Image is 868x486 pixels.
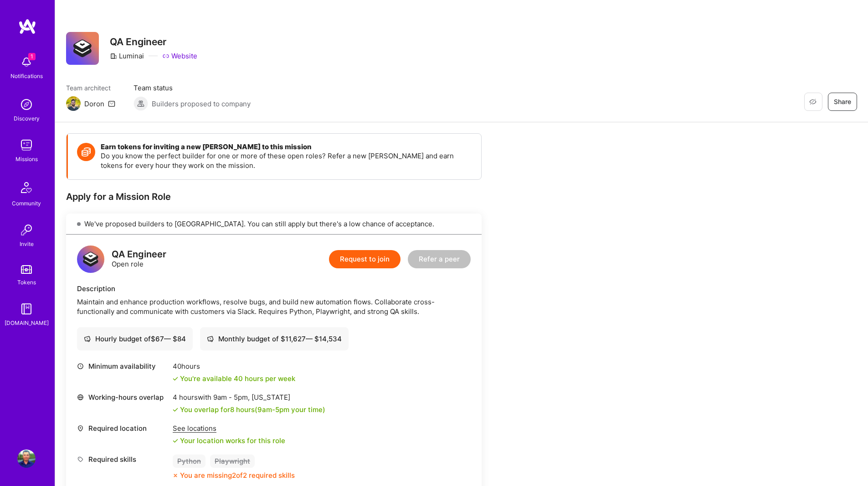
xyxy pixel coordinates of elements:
button: Refer a peer [408,250,471,268]
div: Maintain and enhance production workflows, resolve bugs, and build new automation flows. Collabor... [77,297,471,316]
img: logo [77,246,104,273]
h4: Earn tokens for inviting a new [PERSON_NAME] to this mission [101,143,472,151]
div: 4 hours with [US_STATE] [173,392,325,402]
div: You overlap for 8 hours ( your time) [180,405,325,414]
a: Website [162,51,197,61]
span: Team architect [66,83,115,93]
i: icon CloseOrange [173,473,178,478]
button: Share [828,93,857,111]
i: icon World [77,394,84,401]
i: icon Check [173,376,178,381]
div: Notifications [10,71,43,81]
img: tokens [21,265,32,274]
img: Community [15,177,37,199]
h3: QA Engineer [110,36,197,47]
img: Builders proposed to company [134,96,148,111]
span: 1 [28,53,36,60]
div: Minimum availability [77,361,168,371]
div: Apply for a Mission Role [66,191,482,203]
div: Playwright [210,455,255,468]
i: icon Cash [207,335,214,342]
div: Python [173,455,205,468]
div: Discovery [14,114,40,123]
div: Description [77,284,471,293]
img: Company Logo [66,32,99,65]
img: guide book [17,300,36,318]
i: icon Check [173,438,178,444]
p: Do you know the perfect builder for one or more of these open roles? Refer a new [PERSON_NAME] an... [101,151,472,170]
img: bell [17,53,36,71]
img: User Avatar [17,449,36,468]
i: icon EyeClosed [809,98,817,105]
div: Working-hours overlap [77,392,168,402]
div: We've proposed builders to [GEOGRAPHIC_DATA]. You can still apply but there's a low chance of acc... [66,214,482,235]
div: Invite [20,239,34,249]
span: 9am - 5pm , [211,393,252,402]
span: Builders proposed to company [152,99,251,109]
img: Invite [17,221,36,239]
i: icon Cash [84,335,91,342]
i: icon Check [173,407,178,413]
div: See locations [173,423,285,433]
div: Open role [112,250,166,269]
i: icon Location [77,425,84,432]
div: You're available 40 hours per week [173,374,295,383]
span: Team status [134,83,251,93]
span: 9am - 5pm [257,405,289,414]
div: 40 hours [173,361,295,371]
div: Your location works for this role [173,436,285,445]
div: QA Engineer [112,250,166,259]
i: icon Mail [108,100,115,107]
img: Token icon [77,143,95,161]
div: Doron [84,99,104,109]
div: You are missing 2 of 2 required skills [180,470,295,480]
span: Share [834,97,851,106]
i: icon Tag [77,456,84,463]
div: Monthly budget of $ 11,627 — $ 14,534 [207,334,342,344]
button: Request to join [329,250,401,268]
div: Required location [77,423,168,433]
img: logo [18,18,36,35]
img: Team Architect [66,96,81,111]
div: Missions [15,154,38,164]
i: icon Clock [77,363,84,370]
div: Tokens [17,277,36,287]
div: Luminai [110,51,144,61]
img: discovery [17,95,36,114]
a: User Avatar [15,449,38,468]
div: Community [12,199,41,208]
div: [DOMAIN_NAME] [5,318,49,328]
div: Required skills [77,455,168,464]
i: icon CompanyGray [110,52,117,60]
div: Hourly budget of $ 67 — $ 84 [84,334,186,344]
img: teamwork [17,136,36,154]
